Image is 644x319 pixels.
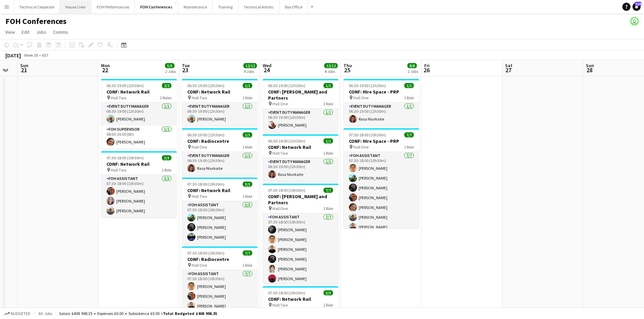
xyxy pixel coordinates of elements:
span: 2 Roles [160,95,171,100]
app-card-role: FOH Assistant7/707:30-18:00 (10h30m)[PERSON_NAME][PERSON_NAME][PERSON_NAME][PERSON_NAME][PERSON_N... [343,152,419,234]
app-card-role: Event Duty Manager1/106:30-19:00 (12h30m)Rasa Niurkaite [343,103,419,126]
span: 7/7 [324,188,333,193]
span: 28 [585,66,594,74]
span: Hall One [272,101,288,106]
span: 21 [19,66,28,74]
span: Jobs [36,29,46,35]
span: 1/1 [404,83,414,88]
span: 07:30-18:00 (10h30m) [187,182,224,187]
span: 1/1 [243,132,252,137]
span: 1 Role [242,95,252,100]
span: 1 Role [323,151,333,156]
app-job-card: 07:30-18:00 (10h30m)3/3CONF: Network Rail Hall Two1 RoleFOH Assistant3/307:30-18:00 (10h30m)[PERS... [101,151,177,217]
div: 4 Jobs [325,69,337,74]
span: 06:30-19:00 (12h30m) [349,83,386,88]
h3: CONF: Network Rail [263,144,338,150]
button: Training [213,0,238,14]
span: Hall Two [111,95,126,100]
h3: CONF: HIre Space - PRP [343,89,419,95]
span: 25 [342,66,352,74]
span: Fri [424,62,430,69]
h3: CONF: Network Rail [101,89,177,95]
a: Edit [19,28,32,36]
span: 23 [181,66,190,74]
app-card-role: FOH Supervisor1/108:00-16:00 (8h)[PERSON_NAME] [101,126,177,149]
app-job-card: 06:30-19:00 (12h30m)1/1CONF: Network Rail Hall Two1 RoleEvent Duty Manager1/106:30-19:00 (12h30m)... [263,134,338,181]
div: [DATE] [5,52,21,59]
span: 07:30-18:00 (10h30m) [106,155,144,160]
app-card-role: Event Duty Manager1/106:30-19:00 (12h30m)[PERSON_NAME] [263,109,338,132]
app-job-card: 07:30-18:00 (10h30m)7/7CONF: HIre Space - PRP Hall One1 RoleFOH Assistant7/707:30-18:00 (10h30m)[... [343,128,419,228]
div: 2 Jobs [165,69,176,74]
span: 114 [635,2,641,6]
a: Jobs [33,28,49,36]
span: All jobs [37,311,53,316]
span: Sun [20,62,28,69]
app-job-card: 07:30-18:00 (10h30m)3/3CONF: Network Rail Hall Two1 RoleFOH Assistant3/307:30-18:00 (10h30m)[PERS... [182,178,258,244]
app-card-role: Event Duty Manager1/106:30-19:00 (12h30m)[PERSON_NAME] [182,103,258,126]
span: 07:30-18:00 (10h30m) [268,188,305,193]
span: 1 Role [242,263,252,268]
span: 7/7 [404,132,414,137]
div: Salary £408 998.35 + Expenses £0.00 + Subsistence £0.00 = [59,311,217,316]
span: 12/12 [324,63,338,68]
app-job-card: 06:30-19:00 (12h30m)1/1CONF: [PERSON_NAME] and Partners Hall One1 RoleEvent Duty Manager1/106:30-... [263,79,338,132]
app-user-avatar: Abby Hubbard [630,17,639,25]
a: Comms [50,28,71,36]
span: Hall Two [192,194,207,199]
span: 1/1 [324,138,333,143]
span: Hall One [192,144,207,150]
h3: CONF: Network Rail [182,187,258,193]
span: 1 Role [323,302,333,308]
span: Hall Two [192,95,207,100]
h3: CONF: Radiocentre [182,256,258,262]
app-job-card: 06:30-19:00 (12h30m)1/1CONF: HIre Space - PRP Hall One1 RoleEvent Duty Manager1/106:30-19:00 (12h... [343,79,419,126]
a: View [3,28,18,36]
span: Wed [263,62,271,69]
span: 7/7 [243,250,252,256]
app-job-card: 06:30-19:00 (12h30m)1/1CONF: Radiocentre Hall One1 RoleEvent Duty Manager1/106:30-19:00 (12h30m)R... [182,128,258,175]
span: 24 [262,66,271,74]
span: Week 38 [22,53,39,58]
span: 1 Role [404,95,414,100]
button: Maintenance [178,0,213,14]
span: Total Budgeted £408 998.35 [163,311,217,316]
span: Hall Two [111,167,126,172]
h1: FOH Conferences [5,16,67,26]
button: Box Office [280,0,308,14]
app-job-card: 07:30-18:00 (10h30m)7/7CONF: [PERSON_NAME] and Partners Hall One1 RoleFOH Assistant7/707:30-18:00... [263,184,338,284]
span: 06:30-19:00 (12h30m) [106,83,144,88]
span: 1 Role [404,144,414,150]
app-card-role: FOH Assistant3/307:30-18:00 (10h30m)[PERSON_NAME][PERSON_NAME][PERSON_NAME] [101,175,177,217]
span: 1 Role [242,144,252,150]
span: 3/3 [243,182,252,187]
app-job-card: 06:30-19:00 (12h30m)2/2CONF: Network Rail Hall Two2 RolesEvent Duty Manager1/106:30-19:00 (12h30m... [101,79,177,149]
h3: CONF: [PERSON_NAME] and Partners [263,89,338,101]
span: 06:30-19:00 (12h30m) [268,83,305,88]
button: Budgeted [3,310,31,317]
span: Sat [505,62,512,69]
span: 1 Role [242,194,252,199]
span: 1 Role [323,206,333,211]
h3: CONF: Network Rail [263,296,338,302]
span: 8/8 [407,63,417,68]
span: Mon [101,62,110,69]
span: Hall Two [272,151,288,156]
span: 1/1 [243,83,252,88]
span: 3/3 [324,290,333,295]
app-card-role: Event Duty Manager1/106:30-19:00 (12h30m)[PERSON_NAME] [101,103,177,126]
span: 06:30-19:00 (12h30m) [268,138,305,143]
div: 4 Jobs [244,69,257,74]
span: 12/12 [243,63,257,68]
button: House Crew [60,0,91,14]
span: 1 Role [162,167,171,172]
span: Hall Two [272,302,288,308]
div: 2 Jobs [408,69,418,74]
button: Technical Corporate [14,0,60,14]
span: 26 [423,66,430,74]
span: Hall One [192,263,207,268]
